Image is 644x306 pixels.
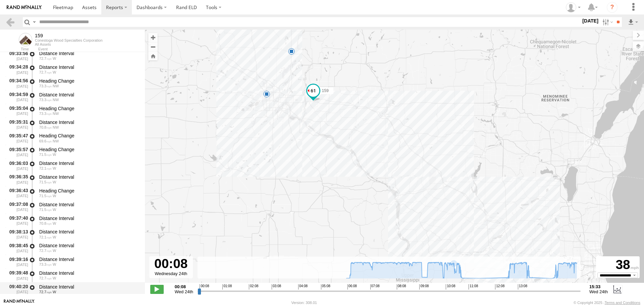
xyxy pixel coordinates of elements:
[446,284,455,290] span: 10:08
[5,118,29,131] div: 09:35:31 [DATE]
[53,112,59,116] span: Heading: 304
[574,301,640,305] div: © Copyright 2025 -
[39,133,139,139] div: Heading Change
[322,88,329,93] span: 159
[39,112,52,116] span: 73.3
[5,159,29,172] div: 09:36:03 [DATE]
[5,104,29,117] div: 09:35:04 [DATE]
[200,284,209,290] span: 00:08
[5,48,29,51] div: Time
[53,139,59,143] span: Heading: 294
[35,42,103,46] div: All Assets
[53,235,56,239] span: Heading: 269
[5,91,29,103] div: 09:34:59 [DATE]
[39,229,139,235] div: Distance Interval
[53,70,56,74] span: Heading: 276
[53,249,56,253] span: Heading: 271
[150,285,164,294] label: Play/Stop
[39,188,139,194] div: Heading Change
[39,180,52,184] span: 71.5
[627,17,639,27] label: Export results as...
[7,5,42,10] img: rand-logo.svg
[175,289,193,294] span: Wed 24th Sep 2025
[53,152,56,157] span: Heading: 284
[39,194,52,198] span: 71.5
[5,228,29,241] div: 09:38:13 [DATE]
[298,284,308,290] span: 04:08
[32,17,37,27] label: Search Query
[39,208,52,212] span: 71.5
[39,105,139,112] div: Heading Change
[38,48,145,51] div: Event
[419,284,429,290] span: 09:08
[53,221,56,225] span: Heading: 270
[39,235,52,239] span: 72.1
[370,284,380,290] span: 07:08
[39,160,139,166] div: Distance Interval
[35,38,103,42] div: Conestoga Wood Specialties Corporation
[39,50,139,56] div: Distance Interval
[39,152,52,157] span: 71.5
[39,70,52,74] span: 72.7
[39,290,52,294] span: 72.7
[53,262,56,266] span: Heading: 271
[53,194,56,198] span: Heading: 273
[5,187,29,199] div: 09:36:43 [DATE]
[589,284,608,289] strong: 15:33
[600,17,614,27] label: Search Filter Options
[5,269,29,281] div: 09:39:48 [DATE]
[39,98,52,102] span: 73.3
[5,283,29,295] div: 09:40:20 [DATE]
[35,33,103,38] div: 159 - View Asset History
[222,284,232,290] span: 01:08
[148,42,158,51] button: Zoom out
[272,284,281,290] span: 03:08
[5,214,29,227] div: 09:37:40 [DATE]
[39,262,52,266] span: 73.3
[39,174,139,180] div: Distance Interval
[5,201,29,213] div: 09:37:08 [DATE]
[175,284,193,289] strong: 00:08
[249,284,258,290] span: 02:08
[39,215,139,221] div: Distance Interval
[39,125,52,129] span: 70.8
[5,132,29,144] div: 09:35:47 [DATE]
[518,284,527,290] span: 13:08
[5,49,29,62] div: 09:33:56 [DATE]
[39,64,139,70] div: Distance Interval
[39,256,139,262] div: Distance Interval
[5,63,29,76] div: 09:34:28 [DATE]
[39,119,139,125] div: Distance Interval
[53,208,56,212] span: Heading: 270
[39,146,139,152] div: Heading Change
[53,180,56,184] span: Heading: 278
[39,92,139,98] div: Distance Interval
[5,145,29,158] div: 09:35:57 [DATE]
[39,284,139,290] div: Distance Interval
[39,56,52,60] span: 72.7
[347,284,357,290] span: 06:08
[5,242,29,254] div: 09:38:45 [DATE]
[39,202,139,208] div: Distance Interval
[39,249,52,253] span: 72.7
[148,33,158,42] button: Zoom in
[5,255,29,268] div: 09:39:16 [DATE]
[39,78,139,84] div: Heading Change
[39,221,52,225] span: 70.8
[39,270,139,276] div: Distance Interval
[53,56,56,60] span: Heading: 288
[397,284,406,290] span: 08:08
[495,284,504,290] span: 12:08
[291,301,317,305] div: Version: 308.01
[581,17,600,25] label: [DATE]
[148,51,158,60] button: Zoom Home
[589,289,608,294] span: Wed 24th Sep 2025
[39,84,52,88] span: 73.3
[5,173,29,185] div: 09:36:35 [DATE]
[605,301,640,305] a: Terms and Conditions
[39,276,52,280] span: 72.7
[597,257,639,272] div: 38
[53,276,56,280] span: Heading: 269
[53,98,59,102] span: Heading: 301
[53,290,56,294] span: Heading: 270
